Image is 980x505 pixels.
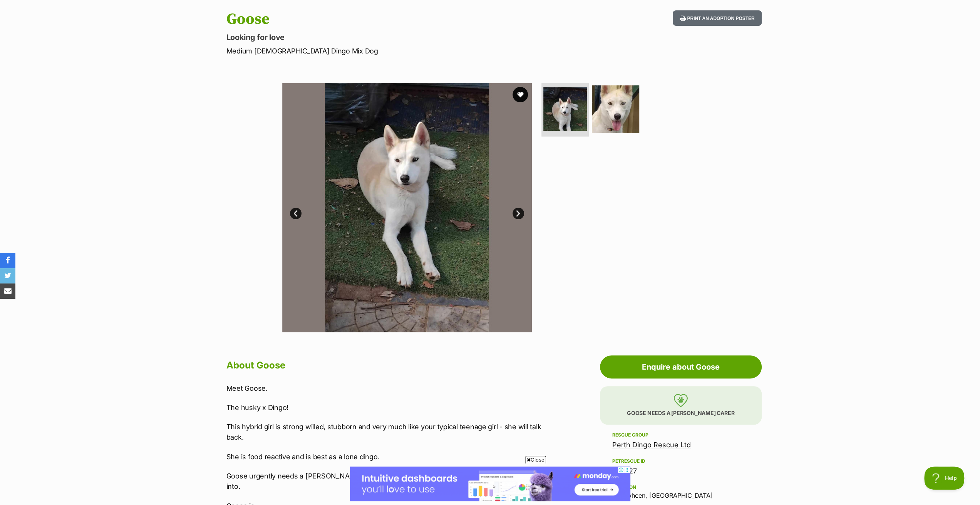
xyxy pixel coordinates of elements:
[226,357,544,374] h2: About Goose
[290,208,302,219] a: Prev
[600,355,762,378] a: Enquire about Goose
[226,471,544,492] p: Goose urgently needs a [PERSON_NAME] home with no other dogs or permanent home to settle into.
[612,466,749,477] div: 1116827
[513,208,524,219] a: Next
[592,85,639,133] img: Photo of Goose
[513,87,528,102] button: favourite
[226,32,552,43] p: Looking for love
[543,87,587,131] img: Photo of Goose
[924,467,965,490] iframe: Help Scout Beacon - Open
[226,10,552,28] h1: Goose
[673,394,688,407] img: foster-care-31f2a1ccfb079a48fc4dc6d2a002ce68c6d2b76c7ccb9e0da61f6cd5abbf869a.svg
[226,422,544,442] p: This hybrid girl is strong willed, stubborn and very much like your typical teenage girl - she wi...
[612,483,749,499] div: Girrawheen, [GEOGRAPHIC_DATA]
[673,10,761,26] button: Print an adoption poster
[612,432,749,438] div: Rescue group
[282,83,532,332] img: Photo of Goose
[600,386,762,425] p: Goose needs a [PERSON_NAME] carer
[612,441,691,449] a: Perth Dingo Rescue Ltd
[350,467,630,501] iframe: Advertisement
[612,458,749,464] div: PetRescue ID
[226,402,544,413] p: The husky x Dingo!
[226,46,552,56] p: Medium [DEMOGRAPHIC_DATA] Dingo Mix Dog
[525,456,546,463] span: Close
[226,383,544,393] p: Meet Goose.
[226,452,544,462] p: She is food reactive and is best as a lone dingo.
[612,484,749,490] div: Location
